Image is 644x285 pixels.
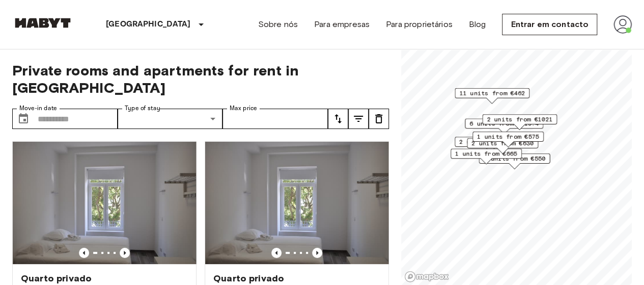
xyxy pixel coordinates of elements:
button: Previous image [271,248,282,258]
label: Move-in date [19,104,57,113]
div: Map marker [467,138,538,154]
div: Map marker [455,137,526,152]
button: Previous image [120,248,130,258]
button: tune [328,109,348,129]
div: Map marker [482,114,557,130]
div: Map marker [455,88,529,104]
button: tune [369,109,389,129]
a: Entrar em contacto [502,14,597,35]
div: Map marker [479,153,550,169]
span: 6 units from €519.4 [469,119,539,128]
span: 2 units from €1021 [487,115,552,124]
img: Marketing picture of unit PT-17-010-001-08H [13,142,196,264]
img: Habyt [12,18,73,28]
div: Map marker [472,132,544,147]
span: 4 units from €550 [483,154,545,163]
a: Para proprietários [386,18,453,31]
span: 1 units from €665 [455,149,517,158]
span: Private rooms and apartments for rent in [GEOGRAPHIC_DATA] [12,62,389,96]
span: 2 units from €630 [471,139,534,148]
div: Map marker [465,118,543,134]
a: Para empresas [314,18,370,31]
span: 2 units from €615 [459,137,521,146]
span: 1 units from €575 [477,132,539,141]
button: Choose date [13,109,34,129]
span: Quarto privado [21,272,92,284]
a: Mapbox logo [404,271,449,282]
img: avatar [613,15,632,34]
button: Previous image [79,248,89,258]
a: Sobre nós [258,18,298,31]
button: Previous image [312,248,322,258]
span: Quarto privado [213,272,284,284]
button: tune [348,109,369,129]
a: Blog [469,18,486,31]
label: Max price [230,104,257,113]
label: Type of stay [125,104,160,113]
p: [GEOGRAPHIC_DATA] [106,18,191,31]
span: 11 units from €462 [459,89,525,98]
img: Marketing picture of unit PT-17-010-001-33H [205,142,388,264]
div: Map marker [451,148,522,164]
